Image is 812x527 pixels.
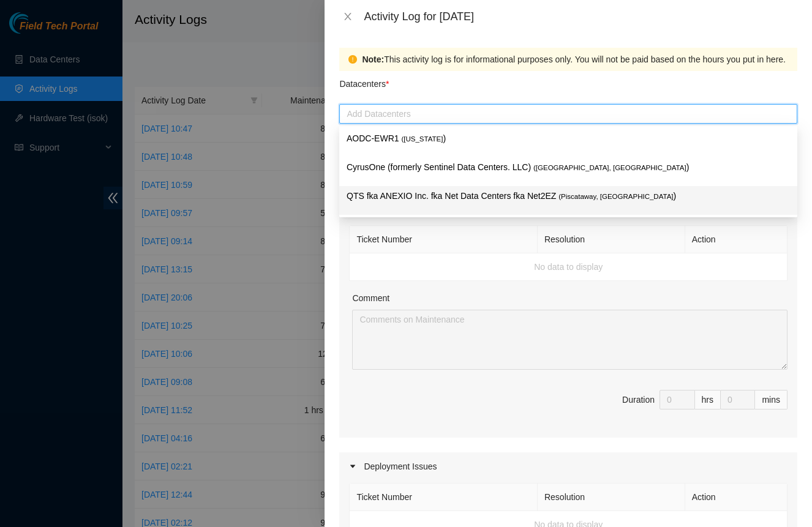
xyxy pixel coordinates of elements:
strong: Note: [362,53,384,66]
th: Action [685,226,788,253]
th: Action [685,484,788,511]
span: ( [GEOGRAPHIC_DATA], [GEOGRAPHIC_DATA] [533,164,686,171]
label: Comment [352,291,389,305]
span: exclamation-circle [348,55,357,64]
th: Ticket Number [350,226,538,253]
p: QTS fka ANEXIO Inc. fka Net Data Centers fka Net2EZ ) [347,189,790,203]
div: Duration [622,393,655,406]
th: Resolution [538,226,685,253]
p: CyrusOne (formerly Sentinel Data Centers. LLC) ) [347,160,790,174]
th: Ticket Number [350,484,538,511]
textarea: Comment [352,310,788,370]
span: ( [US_STATE] [401,135,443,143]
th: Resolution [538,484,685,511]
div: mins [755,390,788,409]
div: Activity Log for [DATE] [364,10,797,23]
p: AODC-EWR1 ) [347,132,790,146]
div: Deployment Issues [339,452,797,480]
span: caret-right [349,463,356,470]
button: Close [339,11,356,23]
td: No data to display [350,253,788,281]
div: hrs [695,390,721,409]
p: Datacenters [339,71,389,91]
span: ( Piscataway, [GEOGRAPHIC_DATA] [558,193,673,200]
span: close [343,12,353,21]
